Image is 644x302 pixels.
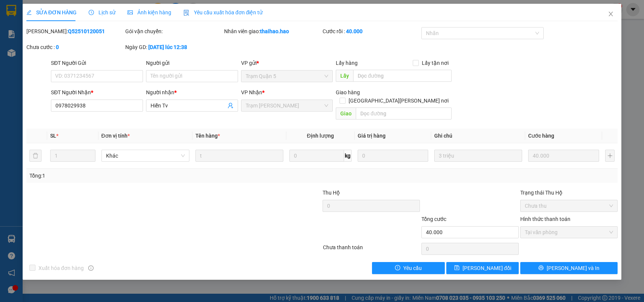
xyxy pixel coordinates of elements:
span: Trạm Quận 5 [246,71,329,82]
div: [PERSON_NAME]: [26,27,124,35]
span: picture [128,10,133,15]
th: Ghi chú [431,129,525,143]
span: Định lượng [307,133,334,139]
div: Cước rồi : [323,27,420,35]
span: save [454,265,460,271]
span: Tại văn phòng [525,227,613,238]
input: 0 [358,150,429,162]
button: printer[PERSON_NAME] và In [520,262,618,274]
button: save[PERSON_NAME] đổi [446,262,519,274]
b: [DATE] lúc 12:38 [148,44,187,50]
span: printer [538,265,544,271]
button: delete [29,150,41,162]
label: Hình thức thanh toán [520,216,570,222]
span: [PERSON_NAME] và In [547,264,599,272]
input: Ghi Chú [434,150,522,162]
div: Tổng: 1 [29,172,249,180]
span: Yêu cầu xuất hóa đơn điện tử [183,9,263,15]
span: clock-circle [89,10,94,15]
span: VP Nhận [241,89,262,95]
span: Chưa thu [525,200,613,212]
span: user-add [227,103,234,109]
b: 40.000 [346,28,363,34]
span: Giao hàng [336,89,360,95]
span: [PERSON_NAME] đổi [463,264,511,272]
span: Tổng cước [421,216,446,222]
span: info-circle [88,265,94,271]
span: SL [50,133,56,139]
span: Lấy hàng [336,60,358,66]
button: Close [600,4,621,25]
span: kg [344,150,352,162]
div: SĐT Người Gửi [51,59,143,67]
button: exclamation-circleYêu cầu [372,262,444,274]
span: Đơn vị tính [101,133,130,139]
div: Ngày GD: [125,43,223,51]
b: 0 [56,44,59,50]
span: Lịch sử [89,9,115,15]
div: Gói vận chuyển: [125,27,223,35]
div: Trạng thái Thu Hộ [520,189,618,197]
span: close [608,11,614,17]
input: VD: Bàn, Ghế [195,150,283,162]
span: Xuất hóa đơn hàng [35,264,87,272]
span: Giá trị hàng [358,133,386,139]
div: Người gửi [146,59,238,67]
div: Chưa cước : [26,43,124,51]
span: [GEOGRAPHIC_DATA][PERSON_NAME] nơi [346,97,452,105]
input: Dọc đường [353,70,452,82]
div: SĐT Người Nhận [51,88,143,97]
span: SỬA ĐƠN HÀNG [26,9,77,15]
input: Dọc đường [356,107,452,120]
span: Ảnh kiện hàng [128,9,171,15]
input: 0 [528,150,599,162]
img: icon [183,10,189,16]
span: Lấy tận nơi [419,59,452,67]
div: Nhân viên giao: [224,27,321,35]
span: Thu Hộ [323,190,340,196]
div: Chưa thanh toán [322,243,421,256]
div: Người nhận [146,88,238,97]
span: Tên hàng [195,133,220,139]
span: Giao [336,107,356,120]
span: exclamation-circle [395,265,400,271]
span: Khác [106,150,185,161]
div: VP gửi [241,59,333,67]
b: thaihao.hao [260,28,289,34]
span: Cước hàng [528,133,554,139]
span: Yêu cầu [403,264,422,272]
span: edit [26,10,32,15]
span: Lấy [336,70,353,82]
span: Trạm Tắc Vân [246,100,329,111]
button: plus [605,150,615,162]
b: Q52510120051 [68,28,105,34]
